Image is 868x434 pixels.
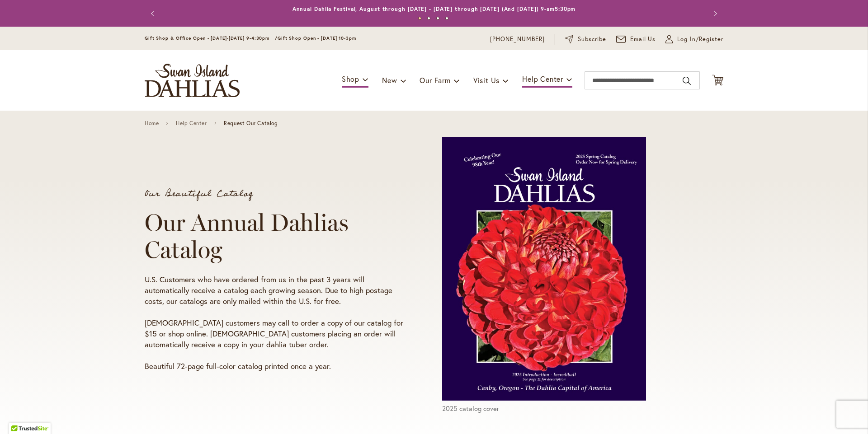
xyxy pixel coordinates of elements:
img: 2025 catalog cover [442,137,646,401]
button: 4 of 4 [445,17,448,20]
span: Subscribe [578,35,606,44]
button: 3 of 4 [436,17,439,20]
span: New [382,75,397,85]
span: Gift Shop Open - [DATE] 10-3pm [278,35,356,41]
p: U.S. Customers who have ordered from us in the past 3 years will automatically receive a catalog ... [145,274,408,307]
a: [PHONE_NUMBER] [490,35,545,44]
span: Gift Shop & Office Open - [DATE]-[DATE] 9-4:30pm / [145,35,278,41]
figcaption: 2025 catalog cover [442,404,723,413]
span: Our Farm [420,75,450,85]
span: Visit Us [473,75,500,85]
a: Log In/Register [665,35,723,44]
p: Beautiful 72-page full-color catalog printed once a year. [145,361,408,372]
a: Help Center [176,120,207,126]
p: Our Beautiful Catalog [145,189,408,198]
h1: Our Annual Dahlias Catalog [145,209,408,263]
button: Previous [145,5,163,23]
span: Request Our Catalog [224,120,278,126]
span: Help Center [522,74,563,84]
button: 1 of 4 [418,17,421,20]
a: Email Us [616,35,656,44]
a: Subscribe [565,35,606,44]
span: Log In/Register [677,35,723,44]
a: Home [145,120,159,126]
button: 2 of 4 [427,17,430,20]
a: Annual Dahlia Festival, August through [DATE] - [DATE] through [DATE] (And [DATE]) 9-am5:30pm [292,5,576,12]
button: Next [705,5,723,23]
a: store logo [145,64,240,97]
span: Shop [342,74,359,84]
p: [DEMOGRAPHIC_DATA] customers may call to order a copy of our catalog for $15 or shop online. [DEM... [145,317,408,350]
span: Email Us [630,35,656,44]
